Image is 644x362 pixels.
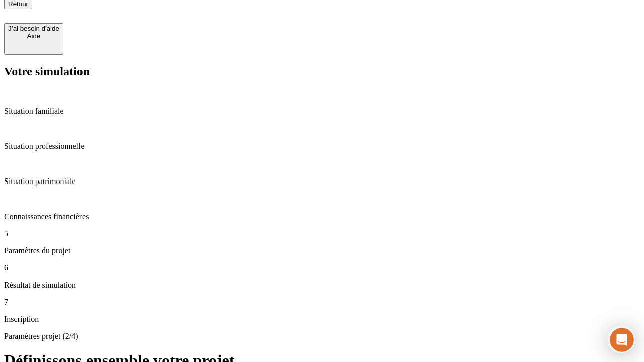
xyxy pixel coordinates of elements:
[4,332,640,341] p: Paramètres projet (2/4)
[8,25,59,32] div: J’ai besoin d'aide
[8,32,59,40] div: Aide
[610,328,634,352] iframe: Intercom live chat
[4,65,640,78] h2: Votre simulation
[4,142,640,151] p: Situation professionnelle
[607,325,635,353] iframe: Intercom live chat discovery launcher
[4,246,640,255] p: Paramètres du projet
[4,23,63,55] button: J’ai besoin d'aideAide
[4,281,640,290] p: Résultat de simulation
[4,315,640,324] p: Inscription
[4,263,640,273] p: 6
[4,229,640,238] p: 5
[4,107,640,116] p: Situation familiale
[4,212,640,221] p: Connaissances financières
[4,298,640,307] p: 7
[4,177,640,186] p: Situation patrimoniale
